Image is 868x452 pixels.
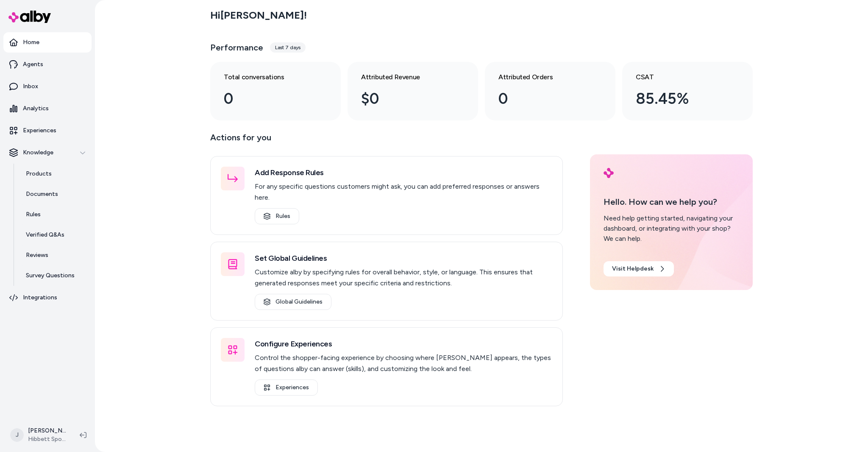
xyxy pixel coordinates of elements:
[255,267,552,289] p: Customize alby by specifying rules for overall behavior, style, or language. This ensures that ge...
[210,62,341,120] a: Total conversations 0
[255,294,331,310] a: Global Guidelines
[255,252,552,264] h3: Set Global Guidelines
[17,184,92,204] a: Documents
[17,204,92,225] a: Rules
[210,9,307,22] h2: Hi [PERSON_NAME] !
[26,251,48,259] p: Reviews
[5,421,73,449] button: J[PERSON_NAME]Hibbett Sports
[3,120,92,141] a: Experiences
[636,87,726,110] div: 85.45%
[23,82,38,91] p: Inbox
[17,245,92,265] a: Reviews
[10,428,24,442] span: J
[3,98,92,119] a: Analytics
[348,62,478,120] a: Attributed Revenue $0
[485,62,615,120] a: Attributed Orders 0
[255,167,552,179] h3: Add Response Rules
[604,195,739,208] p: Hello. How can we help you?
[26,271,75,280] p: Survey Questions
[255,181,552,203] p: For any specific questions customers might ask, you can add preferred responses or answers here.
[28,435,66,444] span: Hibbett Sports
[498,72,588,82] h3: Attributed Orders
[3,142,92,163] button: Knowledge
[3,76,92,97] a: Inbox
[17,164,92,184] a: Products
[23,126,56,135] p: Experiences
[23,38,39,47] p: Home
[224,87,314,110] div: 0
[23,104,49,113] p: Analytics
[3,54,92,75] a: Agents
[3,287,92,308] a: Integrations
[270,42,306,53] div: Last 7 days
[636,72,726,82] h3: CSAT
[17,225,92,245] a: Verified Q&As
[3,32,92,53] a: Home
[255,338,552,350] h3: Configure Experiences
[361,72,451,82] h3: Attributed Revenue
[255,379,318,396] a: Experiences
[255,208,299,224] a: Rules
[26,170,52,178] p: Products
[26,190,58,198] p: Documents
[604,261,674,276] a: Visit Helpdesk
[210,131,563,151] p: Actions for you
[17,265,92,286] a: Survey Questions
[8,11,51,23] img: alby Logo
[224,72,314,82] h3: Total conversations
[23,148,53,157] p: Knowledge
[604,213,739,244] div: Need help getting started, navigating your dashboard, or integrating with your shop? We can help.
[361,87,451,110] div: $0
[23,293,57,302] p: Integrations
[26,210,41,219] p: Rules
[255,352,552,374] p: Control the shopper-facing experience by choosing where [PERSON_NAME] appears, the types of quest...
[26,231,64,239] p: Verified Q&As
[622,62,753,120] a: CSAT 85.45%
[23,60,43,69] p: Agents
[604,168,614,178] img: alby Logo
[28,427,66,435] p: [PERSON_NAME]
[498,87,588,110] div: 0
[210,42,263,53] h3: Performance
